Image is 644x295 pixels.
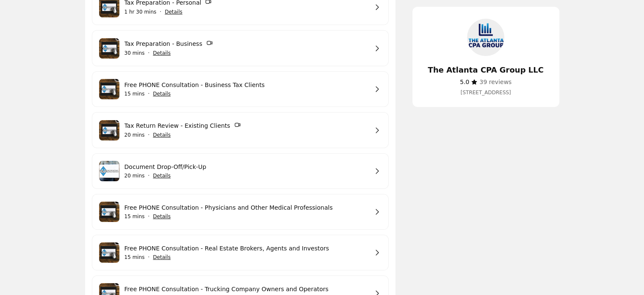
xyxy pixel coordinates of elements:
[124,80,368,90] a: Free PHONE Consultation - Business Tax Clients
[479,77,511,87] a: 39 reviews
[153,253,171,261] button: Show details for Free PHONE Consultation - Real Estate Brokers, Agents and Investors
[124,244,368,253] a: Free PHONE Consultation - Real Estate Brokers, Agents and Investors
[153,171,171,180] button: Show details for Document Drop-Off/Pick-Up
[153,131,171,139] button: Show details for Tax Return Review - Existing Clients
[153,49,171,57] button: Show details for Tax Preparation - Business
[153,90,171,98] button: Show details for Free PHONE Consultation - Business Tax Clients
[153,212,171,221] button: Show details for Free PHONE Consultation - Physicians and Other Medical Professionals
[423,88,549,97] span: [STREET_ADDRESS]
[124,284,368,294] a: Free PHONE Consultation - Trucking Company Owners and Operators
[124,121,368,131] a: Tax Return Review - Existing Clients
[124,39,368,49] a: Tax Preparation - Business
[165,8,182,16] button: Show details for Tax Preparation - Personal
[465,17,506,58] img: The Atlanta CPA Group LLC logo
[479,77,511,87] span: ​
[460,77,469,87] span: ​
[124,162,368,171] a: Document Drop-Off/Pick-Up
[124,203,368,212] a: Free PHONE Consultation - Physicians and Other Medical Professionals
[479,79,511,85] span: 39 reviews
[423,65,549,76] h4: The Atlanta CPA Group LLC
[460,79,469,85] span: 5.0 stars out of 5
